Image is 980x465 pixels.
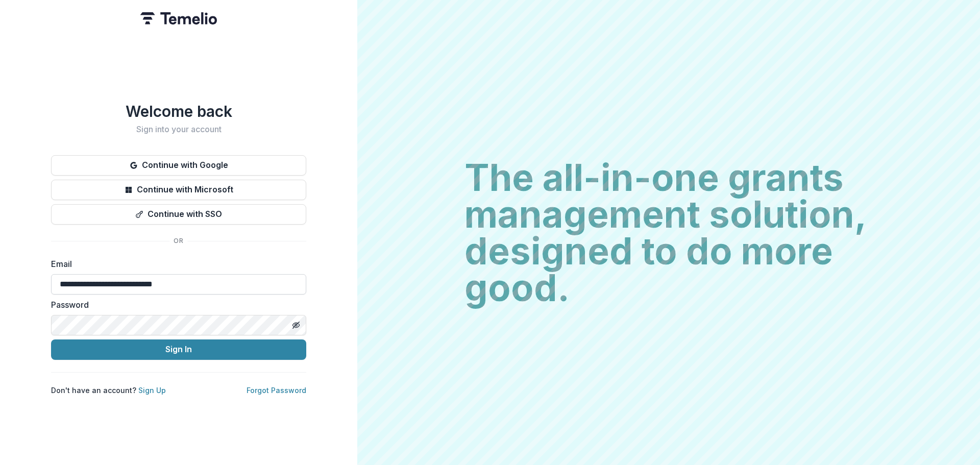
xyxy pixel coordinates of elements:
a: Forgot Password [247,386,306,395]
p: Don't have an account? [51,385,166,396]
button: Continue with Microsoft [51,180,306,200]
h1: Welcome back [51,102,306,120]
a: Sign Up [138,386,166,395]
h2: Sign into your account [51,125,306,134]
label: Email [51,258,300,270]
img: Temelio [140,12,217,25]
button: Toggle password visibility [288,317,304,333]
button: Continue with Google [51,155,306,176]
button: Sign In [51,339,306,360]
button: Continue with SSO [51,204,306,225]
label: Password [51,299,300,311]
